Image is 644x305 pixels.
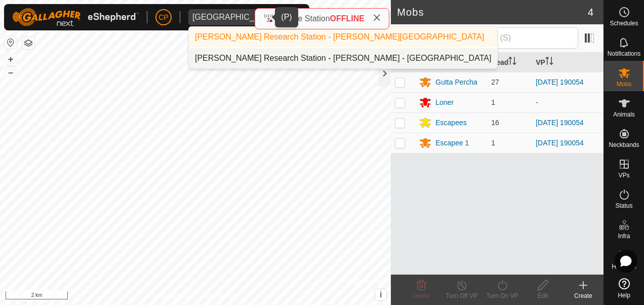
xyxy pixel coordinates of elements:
[22,37,34,49] button: Map Layers
[435,118,466,128] div: Escapees
[155,292,193,301] a: Privacy Policy
[413,292,430,299] span: Delete
[12,8,139,26] img: Gallagher Logo
[435,97,454,108] div: Loner
[491,78,499,86] span: 27
[604,274,644,302] a: Help
[617,81,631,87] span: Mobs
[615,203,632,209] span: Status
[532,53,603,72] th: VP
[532,92,603,112] td: -
[588,5,593,20] span: 4
[375,289,386,300] button: i
[618,233,630,239] span: Infra
[330,14,365,23] span: OFFLINE
[536,119,584,127] a: [DATE] 190054
[279,14,284,23] span: 1
[206,292,235,301] a: Contact Us
[195,31,484,43] div: [PERSON_NAME] Research Station - [PERSON_NAME][GEOGRAPHIC_DATA]
[610,20,638,26] span: Schedules
[435,138,469,148] div: Escapee 1
[545,58,553,66] p-sorticon: Activate to sort
[397,6,588,18] h2: Mobs
[613,111,635,118] span: Animals
[441,291,482,300] div: Turn Off VP
[189,27,497,68] ul: Option List
[609,142,639,148] span: Neckbands
[5,53,17,65] button: +
[380,290,382,299] span: i
[189,27,497,47] li: Kidman Springs
[491,119,499,127] span: 16
[536,139,584,147] a: [DATE] 190054
[5,36,17,49] button: Reset Map
[5,66,17,79] button: –
[618,172,629,178] span: VPs
[456,27,578,49] input: Search (S)
[192,13,277,21] div: [GEOGRAPHIC_DATA]
[491,139,495,147] span: 1
[482,291,522,300] div: Turn On VP
[491,98,495,106] span: 1
[563,291,603,300] div: Create
[487,53,532,72] th: Head
[189,48,497,68] li: Manbulloo Station
[284,14,330,23] span: Base Station
[618,292,630,298] span: Help
[195,52,491,64] div: [PERSON_NAME] Research Station - [PERSON_NAME] - [GEOGRAPHIC_DATA]
[435,77,477,88] div: Gutta Percha
[158,12,168,23] span: CP
[508,58,516,66] p-sorticon: Activate to sort
[522,291,563,300] div: Edit
[608,51,640,57] span: Notifications
[612,263,636,270] span: Heatmap
[536,78,584,86] a: [DATE] 190054
[188,9,281,25] span: Kidman Springs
